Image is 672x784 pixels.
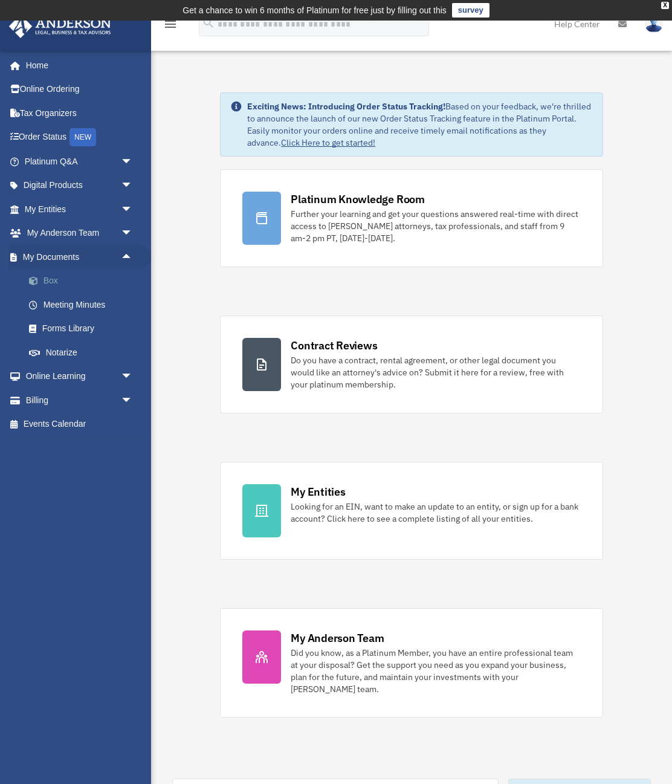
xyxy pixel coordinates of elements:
[8,149,151,173] a: Platinum Q&Aarrow_drop_down
[121,149,145,174] span: arrow_drop_down
[220,316,603,413] a: Contract Reviews Do you have a contract, rental agreement, or other legal document you would like...
[291,647,581,695] div: Did you know, as a Platinum Member, you have an entire professional team at your disposal? Get th...
[183,3,447,18] div: Get a chance to win 6 months of Platinum for free just by filling out this
[291,354,581,390] div: Do you have a contract, rental agreement, or other legal document you would like an attorney's ad...
[8,245,151,269] a: My Documentsarrow_drop_up
[121,197,145,222] span: arrow_drop_down
[220,169,603,267] a: Platinum Knowledge Room Further your learning and get your questions answered real-time with dire...
[8,101,151,125] a: Tax Organizers
[291,208,581,244] div: Further your learning and get your questions answered real-time with direct access to [PERSON_NAM...
[661,2,669,9] div: close
[121,173,145,198] span: arrow_drop_down
[8,197,151,221] a: My Entitiesarrow_drop_down
[163,17,178,31] i: menu
[452,3,489,18] a: survey
[247,100,593,149] div: Based on your feedback, we're thrilled to announce the launch of our new Order Status Tracking fe...
[8,221,151,245] a: My Anderson Teamarrow_drop_down
[8,364,151,389] a: Online Learningarrow_drop_down
[291,338,377,353] div: Contract Reviews
[17,340,151,364] a: Notarize
[17,269,151,293] a: Box
[8,77,151,102] a: Online Ordering
[8,173,151,198] a: Digital Productsarrow_drop_down
[121,221,145,246] span: arrow_drop_down
[8,412,151,436] a: Events Calendar
[121,388,145,413] span: arrow_drop_down
[291,192,425,207] div: Platinum Knowledge Room
[291,630,384,646] div: My Anderson Team
[202,16,215,30] i: search
[121,245,145,270] span: arrow_drop_up
[645,15,663,33] img: User Pic
[8,53,145,77] a: Home
[291,484,345,499] div: My Entities
[121,364,145,389] span: arrow_drop_down
[291,501,581,525] div: Looking for an EIN, want to make an update to an entity, or sign up for a bank account? Click her...
[17,317,151,341] a: Forms Library
[281,137,375,148] a: Click Here to get started!
[163,21,178,31] a: menu
[8,125,151,150] a: Order StatusNEW
[8,388,151,412] a: Billingarrow_drop_down
[247,101,445,112] strong: Exciting News: Introducing Order Status Tracking!
[69,128,96,146] div: NEW
[5,15,115,38] img: Anderson Advisors Platinum Portal
[220,608,603,718] a: My Anderson Team Did you know, as a Platinum Member, you have an entire professional team at your...
[220,462,603,560] a: My Entities Looking for an EIN, want to make an update to an entity, or sign up for a bank accoun...
[17,293,151,317] a: Meeting Minutes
